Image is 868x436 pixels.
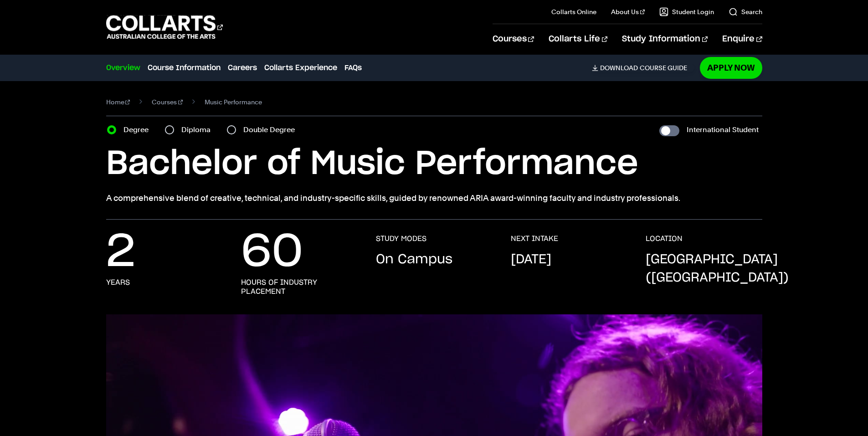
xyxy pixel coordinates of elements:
[592,64,694,72] a: DownloadCourse Guide
[123,123,154,136] label: Degree
[659,7,714,16] a: Student Login
[106,96,130,108] a: Home
[152,96,183,108] a: Courses
[722,24,762,54] a: Enquire
[622,24,708,54] a: Study Information
[241,278,358,296] h3: hours of industry placement
[228,62,257,73] a: Careers
[106,234,135,271] p: 2
[551,7,596,16] a: Collarts Online
[611,7,645,16] a: About Us
[511,251,551,269] p: [DATE]
[729,7,762,16] a: Search
[243,123,300,136] label: Double Degree
[148,62,221,73] a: Course Information
[700,57,762,78] a: Apply Now
[106,62,140,73] a: Overview
[181,123,216,136] label: Diploma
[344,62,362,73] a: FAQs
[205,96,262,108] span: Music Performance
[687,123,759,136] label: International Student
[646,234,683,243] h3: LOCATION
[376,251,452,269] p: On Campus
[511,234,558,243] h3: NEXT INTAKE
[376,234,426,243] h3: STUDY MODES
[549,24,607,54] a: Collarts Life
[600,64,638,72] span: Download
[106,144,762,185] h1: Bachelor of Music Performance
[106,278,130,287] h3: years
[493,24,534,54] a: Courses
[264,62,337,73] a: Collarts Experience
[241,234,303,271] p: 60
[106,192,762,205] p: A comprehensive blend of creative, technical, and industry-specific skills, guided by renowned AR...
[106,14,223,40] div: Go to homepage
[646,251,789,287] p: [GEOGRAPHIC_DATA] ([GEOGRAPHIC_DATA])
